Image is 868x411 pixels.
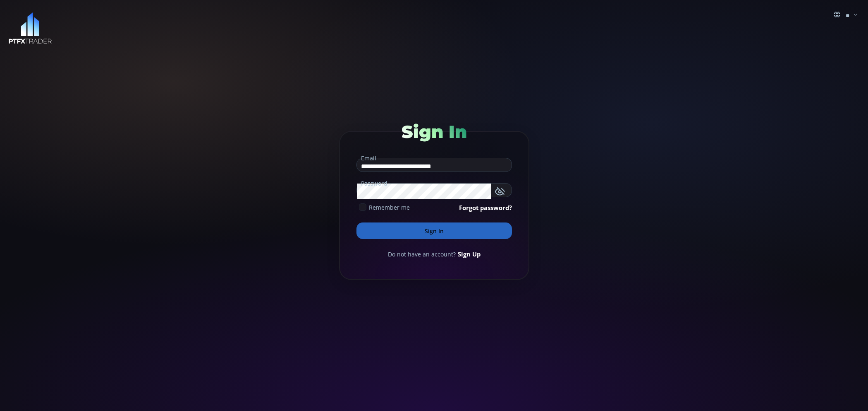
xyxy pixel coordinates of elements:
[8,12,52,44] img: LOGO
[356,249,512,259] div: Do not have an account?
[459,203,512,212] a: Forgot password?
[356,222,512,239] button: Sign In
[458,249,481,259] a: Sign Up
[402,121,467,143] span: Sign In
[369,203,410,212] span: Remember me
